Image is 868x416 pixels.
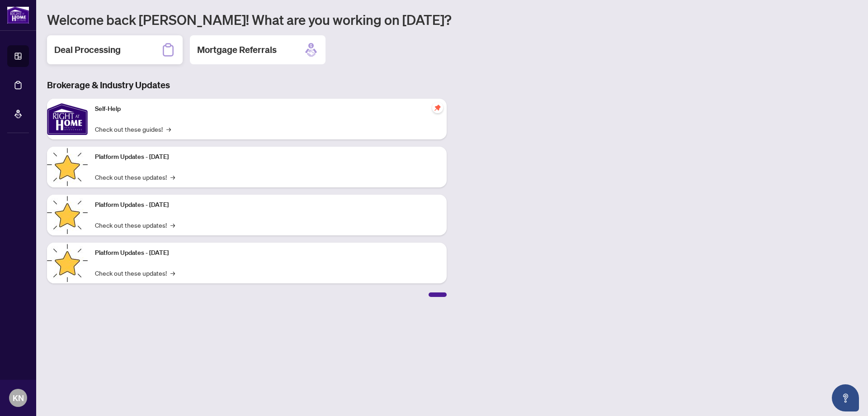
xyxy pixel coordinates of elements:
img: Platform Updates - June 23, 2025 [47,243,88,283]
button: Open asap [832,384,859,411]
a: Check out these updates!→ [95,172,175,182]
h3: Brokerage & Industry Updates [47,79,447,91]
img: logo [7,7,29,24]
img: Platform Updates - July 21, 2025 [47,147,88,187]
h2: Deal Processing [54,43,121,56]
p: Self-Help [95,104,439,114]
p: Platform Updates - [DATE] [95,152,439,162]
h2: Mortgage Referrals [197,43,277,56]
span: → [166,124,171,134]
p: Platform Updates - [DATE] [95,200,439,210]
a: Check out these guides!→ [95,124,171,134]
span: KN [13,392,24,404]
a: Check out these updates!→ [95,268,175,278]
span: → [170,220,175,230]
span: → [170,268,175,278]
img: Self-Help [47,99,88,139]
p: Platform Updates - [DATE] [95,248,439,258]
img: Platform Updates - July 8, 2025 [47,195,88,235]
a: Check out these updates!→ [95,220,175,230]
h1: Welcome back [PERSON_NAME]! What are you working on [DATE]? [47,11,857,28]
span: → [170,172,175,182]
span: pushpin [432,102,443,113]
